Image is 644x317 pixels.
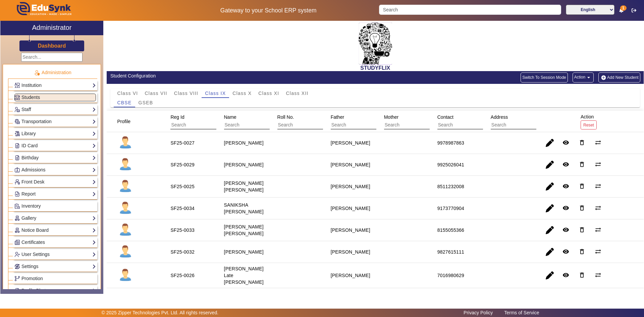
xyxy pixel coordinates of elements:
[460,308,496,317] a: Privacy Policy
[117,244,134,260] img: profile.png
[115,115,139,127] div: Profile
[578,111,599,132] div: Action
[331,114,344,120] span: Father
[598,72,640,83] button: Add New Student
[117,267,134,284] img: profile.png
[38,42,66,49] a: Dashboard
[117,100,131,105] span: CBSE
[21,203,41,209] span: Inventory
[491,121,551,129] input: Search
[562,272,569,278] mat-icon: remove_red_eye
[170,272,195,279] div: SF25-0026
[521,72,568,83] button: Switch To Session Mode
[331,272,370,279] div: [PERSON_NAME]
[331,183,370,190] div: [PERSON_NAME]
[14,275,96,282] a: Promotion
[595,248,601,255] mat-icon: sync_alt
[595,161,601,168] mat-icon: sync_alt
[170,227,195,233] div: SF25-0033
[579,161,585,168] mat-icon: delete_outline
[110,72,372,80] div: Student Configuration
[382,111,452,132] div: Mother
[437,140,464,146] div: 9978987863
[488,111,559,132] div: Address
[102,309,219,316] p: © 2025 Zipper Technologies Pvt. Ltd. All rights reserved.
[277,114,294,120] span: Roll No.
[331,249,370,255] div: [PERSON_NAME]
[437,205,464,212] div: 9173770904
[331,140,370,146] div: [PERSON_NAME]
[224,249,264,255] staff-with-status: [PERSON_NAME]
[579,139,585,146] mat-icon: delete_outline
[117,200,134,217] img: profile.png
[562,161,569,168] mat-icon: remove_red_eye
[174,91,198,96] span: Class VIII
[21,95,40,100] span: Students
[165,7,372,14] h5: Gateway to your School ERP system
[32,23,72,32] h2: Administrator
[224,224,264,236] staff-with-status: [PERSON_NAME] [PERSON_NAME]
[331,161,370,168] div: [PERSON_NAME]
[0,21,103,35] a: Administrator
[384,121,444,129] input: Search
[437,227,464,233] div: 8155055366
[331,227,370,233] div: [PERSON_NAME]
[224,140,264,146] staff-with-status: [PERSON_NAME]
[581,120,597,129] button: Reset
[437,272,464,279] div: 7016980629
[585,74,592,81] mat-icon: arrow_drop_down
[117,156,134,173] img: profile.png
[170,183,195,190] div: SF25-0025
[331,205,370,212] div: [PERSON_NAME]
[579,248,585,255] mat-icon: delete_outline
[491,114,508,120] span: Address
[21,53,83,62] input: Search...
[224,266,264,285] staff-with-status: [PERSON_NAME] Late [PERSON_NAME]
[170,114,184,120] span: Reg Id
[14,202,96,210] a: Inventory
[258,91,279,96] span: Class XI
[620,5,627,11] span: 1
[562,205,569,211] mat-icon: remove_red_eye
[437,161,464,168] div: 9925026041
[117,222,134,239] img: profile.png
[437,121,497,129] input: Search
[562,183,569,190] mat-icon: remove_red_eye
[34,70,40,76] img: Administration.png
[286,91,308,96] span: Class XII
[170,205,195,212] div: SF25-0034
[232,91,252,96] span: Class X
[595,183,601,190] mat-icon: sync_alt
[15,276,20,281] img: Branchoperations.png
[170,161,195,168] div: SF25-0029
[573,72,594,83] button: Action
[224,114,236,120] span: Name
[107,65,644,71] h2: STUDYFLIX
[328,111,399,132] div: Father
[224,162,264,167] staff-with-status: [PERSON_NAME]
[15,204,20,209] img: Inventory.png
[437,249,464,255] div: 9827615111
[562,226,569,233] mat-icon: remove_red_eye
[600,75,607,81] img: add-new-student.png
[501,308,542,317] a: Terms of Service
[170,249,195,255] div: SF25-0032
[275,111,346,132] div: Roll No.
[595,272,601,278] mat-icon: sync_alt
[205,91,226,96] span: Class IX
[437,183,464,190] div: 8511232008
[117,91,138,96] span: Class VI
[384,114,399,120] span: Mother
[435,111,506,132] div: Contact
[595,226,601,233] mat-icon: sync_alt
[331,121,391,129] input: Search
[15,95,20,100] img: Students.png
[139,100,153,105] span: GSEB
[117,119,130,124] span: Profile
[224,121,284,129] input: Search
[224,202,264,214] staff-with-status: SANIKSHA [PERSON_NAME]
[579,226,585,233] mat-icon: delete_outline
[117,135,134,151] img: profile.png
[145,91,167,96] span: Class VII
[562,248,569,255] mat-icon: remove_red_eye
